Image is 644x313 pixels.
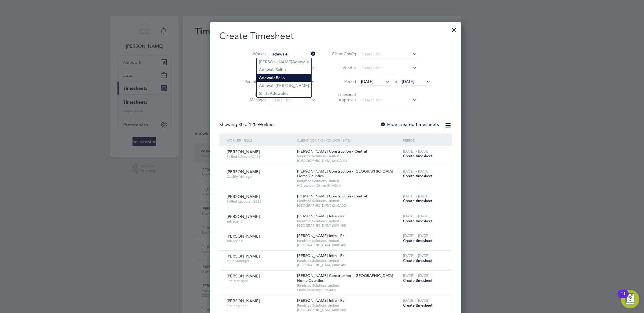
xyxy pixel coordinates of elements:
span: Randstad Solutions Limited [297,283,400,288]
b: Adewale [270,91,286,96]
span: [GEOGRAPHIC_DATA] (21CA02) [297,203,400,208]
span: [DATE] [402,79,414,84]
input: Search for... [360,64,417,72]
span: [GEOGRAPHIC_DATA] (21CA02) [297,158,400,163]
span: Randstad Solutions Limited [297,303,400,308]
span: [GEOGRAPHIC_DATA] (300148) [297,263,400,267]
span: 30 of [238,122,249,127]
label: Hide created timesheets [380,122,439,127]
span: Randstad Solutions Limited [297,238,400,243]
label: Period Type [240,79,266,84]
span: 120 Workers [238,122,275,127]
span: MEP MAnager [227,259,293,263]
span: Skilled Labourer 2025 [227,154,293,159]
label: Hiring Manager [240,92,266,102]
span: [DATE] - [DATE] [403,169,430,174]
li: Shittu s [257,90,311,97]
div: 11 [621,294,626,301]
li: Bello [257,74,311,82]
span: [DATE] - [DATE] [403,298,430,303]
span: [DATE] - [DATE] [403,253,430,258]
span: Site Engineer [227,303,293,308]
b: Adewale [259,67,276,72]
span: [PERSON_NAME] Infra - Rail [297,253,346,258]
span: Randstad Solutions Limited [297,199,400,203]
label: Timesheet Approver [330,92,356,102]
input: Search for... [270,96,316,104]
span: [PERSON_NAME] [227,149,260,154]
b: Adewale [259,83,276,88]
input: Search for... [270,50,316,58]
b: Adewale [259,75,276,80]
input: Search for... [360,96,417,104]
span: Oasis Academy (54X002) [297,288,400,292]
span: [DATE] - [DATE] [403,194,430,199]
span: [PERSON_NAME] Infra - Rail [297,298,346,303]
span: [PERSON_NAME] Infra - Rail [297,214,346,218]
span: Create timesheet [403,303,433,308]
span: [PERSON_NAME] Construction - Central [297,194,367,199]
span: Create timesheet [403,278,433,283]
span: Randstad Solutions Limited [297,154,400,158]
span: sub agent [227,219,293,224]
label: Worker [240,51,266,56]
span: [PERSON_NAME] [227,214,260,219]
span: [GEOGRAPHIC_DATA] (300148) [297,308,400,312]
span: Create timesheet [403,218,433,223]
b: Adewale [292,60,309,64]
span: [DATE] - [DATE] [403,273,430,278]
h2: Create Timesheet [219,30,452,42]
span: [PERSON_NAME] [227,298,260,303]
span: HO London Office (54A001) [297,183,400,188]
li: [PERSON_NAME] [257,58,311,66]
span: [PERSON_NAME] Construction - [GEOGRAPHIC_DATA] Home Counties [297,273,393,283]
span: [PERSON_NAME] [227,253,260,259]
input: Search for... [360,50,417,58]
label: Vendor [330,65,356,70]
span: Randstad Solutions Limited [297,219,400,223]
div: Client Config / Vendor / Site [296,134,402,147]
span: [DATE] - [DATE] [403,214,430,218]
span: Randstad Solutions Limited [297,258,400,263]
span: [PERSON_NAME] [227,169,260,174]
li: Saibu [257,66,311,74]
span: To [391,78,399,85]
label: Client Config [330,51,356,56]
span: Randstad Solutions Limited [297,179,400,183]
span: sub agent [227,239,293,243]
span: [GEOGRAPHIC_DATA] (300148) [297,243,400,247]
span: [PERSON_NAME] [227,273,260,279]
span: Quality Manager [227,174,293,179]
span: Create timesheet [403,153,433,158]
li: [PERSON_NAME] [257,82,311,90]
label: Site [240,65,266,70]
span: [PERSON_NAME] Construction - [GEOGRAPHIC_DATA] Home Counties [297,169,393,179]
span: Create timesheet [403,238,433,243]
span: Create timesheet [403,173,433,178]
span: [GEOGRAPHIC_DATA] (300148) [297,223,400,228]
label: Period [330,79,356,84]
div: Period [402,134,446,147]
span: [PERSON_NAME] Infra - Rail [297,233,346,238]
div: Worker / Role [225,134,296,147]
span: Site Manager [227,279,293,283]
span: Skilled Labourer (2022) [227,199,293,204]
span: Create timesheet [403,198,433,203]
span: Create timesheet [403,258,433,263]
button: Open Resource Center, 11 new notifications [621,290,639,308]
span: [DATE] - [DATE] [403,149,430,154]
span: [PERSON_NAME] [227,194,260,199]
div: Showing [219,122,276,128]
span: [DATE] [361,79,373,84]
span: [DATE] - [DATE] [403,233,430,238]
span: [PERSON_NAME] Construction - Central [297,149,367,154]
span: [PERSON_NAME] [227,234,260,239]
